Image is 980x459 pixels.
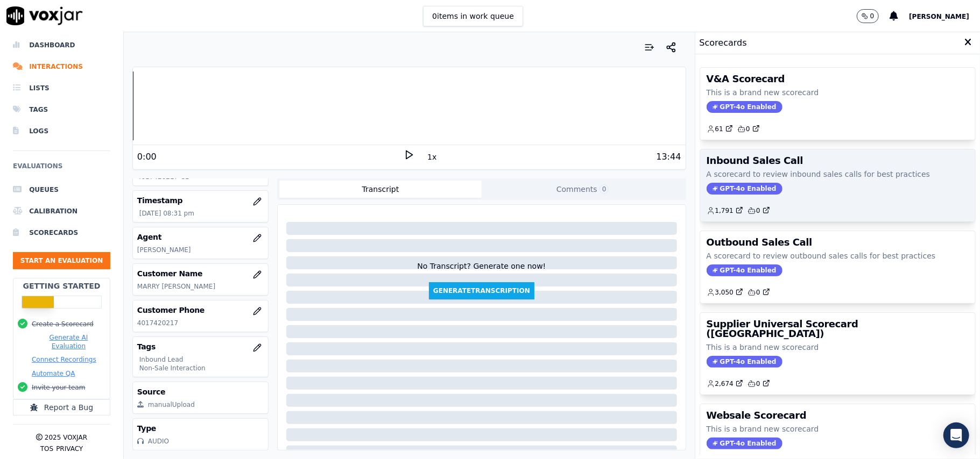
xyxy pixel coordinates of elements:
[909,10,980,23] button: [PERSON_NAME]
[909,13,969,20] span: [PERSON_NAME]
[707,379,743,388] a: 2,674
[707,424,969,434] p: This is a brand new scorecard
[13,399,110,415] button: Report a Bug
[707,87,969,98] p: This is a brand new scorecard
[707,169,969,180] p: A scorecard to review inbound sales calls for best practices
[707,356,782,368] span: GPT-4o Enabled
[32,333,105,350] button: Generate AI Evaluation
[137,246,264,254] p: [PERSON_NAME]
[656,150,681,163] div: 13:44
[6,6,83,25] img: voxjar logo
[13,34,110,56] a: Dashboard
[707,288,748,297] button: 3,050
[695,32,980,54] div: Scorecards
[137,195,264,206] h3: Timestamp
[707,156,969,166] h3: Inbound Sales Call
[137,319,264,327] p: 4017420217
[45,433,87,442] p: 2025 Voxjar
[13,56,110,77] a: Interactions
[148,400,195,409] div: manualUpload
[13,77,110,99] a: Lists
[13,200,110,222] a: Calibration
[423,6,523,26] button: 0items in work queue
[748,206,770,215] a: 0
[482,181,684,198] button: Comments
[707,342,969,353] p: This is a brand new scorecard
[137,150,157,163] div: 0:00
[707,238,969,247] h3: Outbound Sales Call
[13,252,110,269] button: Start an Evaluation
[417,261,546,282] div: No Transcript? Generate one now!
[707,264,782,276] span: GPT-4o Enabled
[707,288,743,297] a: 3,050
[137,423,264,434] h3: Type
[13,179,110,200] a: Queues
[32,369,75,378] button: Automate QA
[137,282,264,291] p: MARRY [PERSON_NAME]
[139,209,264,218] p: [DATE] 08:31 pm
[32,320,94,328] button: Create a Scorecard
[279,181,482,198] button: Transcript
[707,101,782,113] span: GPT-4o Enabled
[748,288,770,297] a: 0
[13,222,110,243] a: Scorecards
[23,281,100,291] h2: Getting Started
[707,125,733,133] a: 61
[870,12,875,20] p: 0
[707,125,737,133] button: 61
[137,305,264,315] h3: Customer Phone
[139,364,264,372] p: Non-Sale Interaction
[857,9,879,23] button: 0
[857,9,890,23] button: 0
[137,268,264,279] h3: Customer Name
[139,355,264,364] p: Inbound Lead
[56,444,83,453] button: Privacy
[429,282,534,299] button: GenerateTranscription
[707,206,748,215] button: 1,791
[40,444,53,453] button: TOS
[707,250,969,261] p: A scorecard to review outbound sales calls for best practices
[137,386,264,397] h3: Source
[425,149,439,164] button: 1x
[737,125,760,133] a: 0
[707,183,782,195] span: GPT-4o Enabled
[707,379,748,388] button: 2,674
[943,422,969,448] div: Open Intercom Messenger
[137,341,264,352] h3: Tags
[32,355,96,364] button: Connect Recordings
[748,379,770,388] a: 0
[707,438,782,449] span: GPT-4o Enabled
[32,383,85,392] button: Invite your team
[707,206,743,215] a: 1,791
[600,184,609,194] span: 0
[13,120,110,142] a: Logs
[137,232,264,242] h3: Agent
[13,160,110,179] h6: Evaluations
[148,437,169,446] div: AUDIO
[707,319,969,339] h3: Supplier Universal Scorecard ([GEOGRAPHIC_DATA])
[707,411,969,420] h3: Websale Scorecard
[707,74,969,84] h3: V&A Scorecard
[13,99,110,120] a: Tags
